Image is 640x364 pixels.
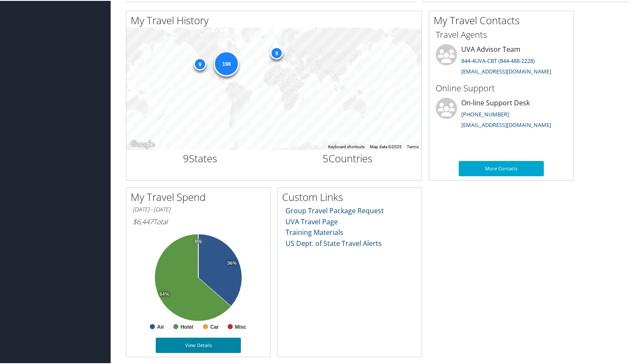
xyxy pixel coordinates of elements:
h2: My Travel Spend [131,189,270,203]
li: UVA Advisor Team [431,43,571,78]
tspan: 64% [160,291,169,296]
span: $6,447 [133,216,153,226]
tspan: 36% [227,260,237,265]
tspan: 0% [195,238,202,243]
a: [PHONE_NUMBER] [461,110,509,117]
div: 9 [193,57,206,70]
text: Car [210,323,219,329]
h6: Total [133,216,264,226]
a: [EMAIL_ADDRESS][DOMAIN_NAME] [461,67,551,74]
img: Google [129,138,157,149]
h6: [DATE] - [DATE] [133,205,264,213]
span: 5 [323,150,329,164]
a: [EMAIL_ADDRESS][DOMAIN_NAME] [461,120,551,128]
text: Hotel [180,323,193,329]
li: On-line Support Desk [431,97,571,132]
a: Open this area in Google Maps (opens a new window) [129,138,157,149]
a: View Details [156,337,241,352]
button: Keyboard shortcuts [328,143,365,149]
h2: Countries [280,150,415,165]
h2: States [133,150,268,165]
a: US Dept. of State Travel Alerts [286,238,382,247]
h2: Custom Links [282,189,422,203]
text: Misc [235,323,246,329]
a: UVA Travel Page [286,216,338,226]
a: Group Travel Package Request [286,205,384,214]
h3: Online Support [436,82,567,93]
h3: Travel Agents [436,28,567,40]
a: More Contacts [459,160,544,175]
a: Terms (opens in new tab) [407,144,419,148]
h2: My Travel History [131,12,421,27]
text: Air [157,323,164,329]
div: 198 [214,50,239,76]
span: Map data ©2025 [370,144,402,148]
a: Training Materials [286,227,343,236]
a: 844-4UVA-CBT (844-488-2228) [461,56,535,64]
span: 9 [183,150,189,164]
div: 8 [270,45,283,58]
h2: My Travel Contacts [434,12,573,27]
